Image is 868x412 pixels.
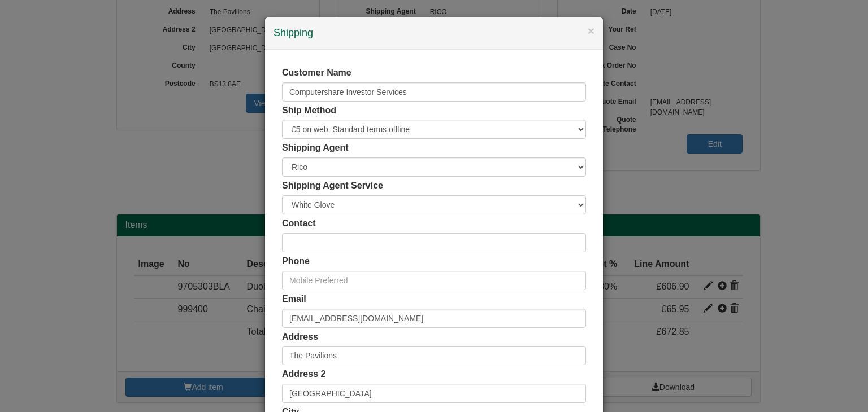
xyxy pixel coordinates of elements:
[274,26,594,41] h4: Shipping
[282,217,316,230] label: Contact
[282,293,306,306] label: Email
[282,67,351,80] label: Customer Name
[282,255,310,268] label: Phone
[282,271,586,290] input: Mobile Preferred
[282,179,383,192] label: Shipping Agent Service
[282,368,325,381] label: Address 2
[588,25,594,37] button: ×
[282,331,318,344] label: Address
[282,142,349,155] label: Shipping Agent
[282,104,336,117] label: Ship Method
